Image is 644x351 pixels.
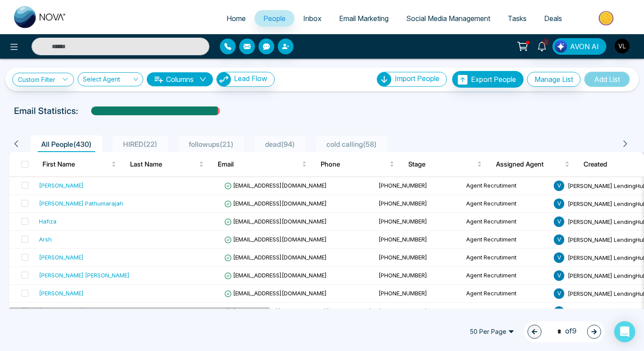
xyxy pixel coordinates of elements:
[130,159,197,170] span: Last Name
[185,140,237,149] span: followups ( 21 )
[39,271,130,280] div: [PERSON_NAME] [PERSON_NAME]
[544,14,562,23] span: Deals
[213,72,275,87] a: Lead FlowLead Flow
[401,152,489,177] th: Stage
[508,14,527,23] span: Tasks
[527,72,580,87] button: Manage List
[535,10,571,27] a: Deals
[262,140,298,149] span: dead ( 94 )
[489,152,577,177] th: Assigned Agent
[554,288,564,299] span: V
[555,40,567,53] img: Lead Flow
[379,218,427,225] span: [PHONE_NUMBER]
[554,199,564,209] span: V
[314,152,401,177] th: Phone
[531,38,552,53] a: 2
[463,303,550,321] td: Agent Recrutiment
[554,234,564,245] span: V
[408,159,475,170] span: Stage
[224,308,372,315] span: [PERSON_NAME][EMAIL_ADDRESS][DOMAIN_NAME]
[216,72,275,87] button: Lead Flow
[463,249,550,267] td: Agent Recrutiment
[379,308,427,315] span: [PHONE_NUMBER]
[570,41,599,52] span: AVON AI
[552,38,606,55] button: AVON AI
[224,182,327,189] span: [EMAIL_ADDRESS][DOMAIN_NAME]
[379,290,427,297] span: [PHONE_NUMBER]
[38,140,95,149] span: All People ( 430 )
[379,236,427,243] span: [PHONE_NUMBER]
[471,75,516,84] span: Export People
[39,235,52,244] div: Arsh
[379,200,427,207] span: [PHONE_NUMBER]
[39,181,84,190] div: [PERSON_NAME]
[554,216,564,227] span: V
[452,71,524,88] button: Export People
[379,182,427,189] span: [PHONE_NUMBER]
[614,321,635,342] div: Open Intercom Messenger
[217,72,231,86] img: Lead Flow
[321,159,388,170] span: Phone
[14,6,67,28] img: Nova CRM Logo
[496,159,563,170] span: Assigned Agent
[464,325,520,339] span: 50 Per Page
[379,272,427,279] span: [PHONE_NUMBER]
[123,152,211,177] th: Last Name
[397,10,499,27] a: Social Media Management
[554,306,564,317] span: V
[552,326,577,337] span: of 9
[463,267,550,285] td: Agent Recrutiment
[224,200,327,207] span: [EMAIL_ADDRESS][DOMAIN_NAME]
[224,236,327,243] span: [EMAIL_ADDRESS][DOMAIN_NAME]
[263,14,286,23] span: People
[379,254,427,261] span: [PHONE_NUMBER]
[463,285,550,303] td: Agent Recrutiment
[554,181,564,191] span: V
[199,76,206,83] span: down
[120,140,161,149] span: HIRED ( 22 )
[499,10,535,27] a: Tasks
[463,195,550,213] td: Agent Recrutiment
[226,14,246,23] span: Home
[395,74,439,83] span: Import People
[224,218,327,225] span: [EMAIL_ADDRESS][DOMAIN_NAME]
[463,213,550,231] td: Agent Recrutiment
[406,14,490,23] span: Social Media Management
[303,14,322,23] span: Inbox
[39,289,84,298] div: [PERSON_NAME]
[14,104,78,117] p: Email Statistics:
[463,177,550,195] td: Agent Recrutiment
[615,39,630,53] img: User Avatar
[224,272,327,279] span: [EMAIL_ADDRESS][DOMAIN_NAME]
[294,10,330,27] a: Inbox
[147,72,213,86] button: Columnsdown
[39,199,123,208] div: [PERSON_NAME] Pathumarajah
[12,73,74,86] a: Custom Filter
[234,74,267,83] span: Lead Flow
[218,10,255,27] a: Home
[211,152,314,177] th: Email
[323,140,380,149] span: cold calling ( 58 )
[339,14,389,23] span: Email Marketing
[224,290,327,297] span: [EMAIL_ADDRESS][DOMAIN_NAME]
[35,152,123,177] th: First Name
[463,231,550,249] td: Agent Recrutiment
[554,270,564,281] span: V
[42,159,110,170] span: First Name
[554,252,564,263] span: V
[542,38,550,46] span: 2
[39,253,84,262] div: [PERSON_NAME]
[255,10,294,27] a: People
[330,10,397,27] a: Email Marketing
[39,217,57,226] div: Hafiza
[218,159,300,170] span: Email
[224,254,327,261] span: [EMAIL_ADDRESS][DOMAIN_NAME]
[575,8,639,28] img: Market-place.gif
